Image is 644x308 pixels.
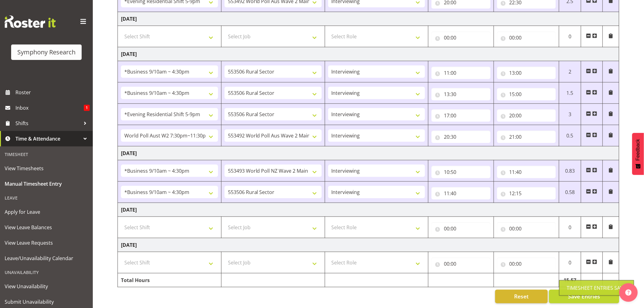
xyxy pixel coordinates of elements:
[5,164,88,173] span: View Timesheets
[118,47,619,61] td: [DATE]
[514,293,529,301] span: Reset
[497,166,556,178] input: Click to select...
[495,290,548,303] button: Reset
[497,88,556,100] input: Click to select...
[497,109,556,122] input: Click to select...
[15,88,90,97] span: Roster
[559,252,581,273] td: 0
[2,235,91,251] a: View Leave Requests
[118,238,619,252] td: [DATE]
[549,290,619,303] button: Save Entries
[497,67,556,79] input: Click to select...
[5,282,88,291] span: View Unavailability
[5,238,88,247] span: View Leave Requests
[2,220,91,235] a: View Leave Balances
[632,133,644,175] button: Feedback - Show survey
[15,119,80,128] span: Shifts
[568,293,600,301] span: Save Entries
[118,273,221,287] td: Total Hours
[559,273,581,287] td: 15.57
[5,254,88,263] span: Leave/Unavailability Calendar
[15,134,80,143] span: Time & Attendance
[497,187,556,200] input: Click to select...
[2,279,91,294] a: View Unavailability
[17,48,75,57] div: Symphony Research
[497,222,556,235] input: Click to select...
[2,176,91,192] a: Manual Timesheet Entry
[559,82,581,104] td: 1.5
[431,222,490,235] input: Click to select...
[431,166,490,178] input: Click to select...
[497,32,556,44] input: Click to select...
[431,187,490,200] input: Click to select...
[2,161,91,176] a: View Timesheets
[635,139,641,161] span: Feedback
[2,192,91,204] div: Leave
[15,103,84,112] span: Inbox
[2,204,91,220] a: Apply for Leave
[625,289,632,296] img: help-xxl-2.png
[84,105,90,111] span: 1
[5,179,88,188] span: Manual Timesheet Entry
[431,109,490,122] input: Click to select...
[497,131,556,143] input: Click to select...
[118,146,619,160] td: [DATE]
[431,88,490,100] input: Click to select...
[2,266,91,279] div: Unavailability
[559,182,581,203] td: 0.58
[559,160,581,182] td: 0.83
[559,26,581,47] td: 0
[431,32,490,44] input: Click to select...
[559,217,581,238] td: 0
[118,12,619,26] td: [DATE]
[5,223,88,232] span: View Leave Balances
[5,15,56,28] img: Rosterit website logo
[567,284,626,292] div: Timesheet Entries Save
[431,67,490,79] input: Click to select...
[431,258,490,270] input: Click to select...
[2,251,91,266] a: Leave/Unavailability Calendar
[559,125,581,146] td: 0.5
[5,297,88,306] span: Submit Unavailability
[559,104,581,125] td: 3
[497,258,556,270] input: Click to select...
[5,207,88,217] span: Apply for Leave
[118,203,619,217] td: [DATE]
[2,148,91,161] div: Timesheet
[559,61,581,82] td: 2
[431,131,490,143] input: Click to select...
